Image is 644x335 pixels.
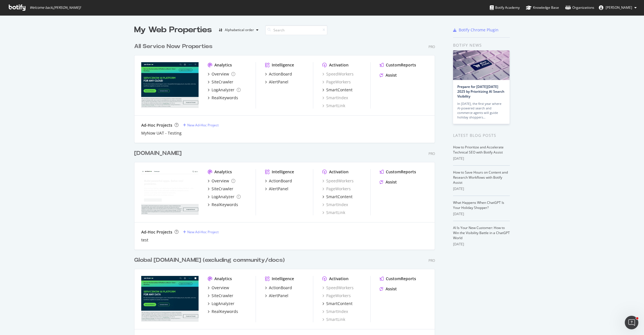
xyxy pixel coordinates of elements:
[272,62,294,68] div: Intelligence
[386,179,397,185] div: Assist
[386,276,416,282] div: CustomReports
[625,316,638,329] iframe: Intercom live chat
[212,87,234,93] div: LogAnalyzer
[212,71,229,77] div: Overview
[212,186,233,192] div: SiteCrawler
[380,286,397,292] a: Assist
[322,79,351,85] a: PageWorkers
[380,179,397,185] a: Assist
[208,285,229,291] a: Overview
[453,50,510,80] img: Prepare for Black Friday 2025 by Prioritizing AI Search Visibility
[216,25,261,34] button: Alphabetical order
[453,242,510,247] div: [DATE]
[322,71,354,77] a: SpeedWorkers
[183,230,219,234] a: New Ad-Hoc Project
[594,3,641,12] button: [PERSON_NAME]
[453,156,510,161] div: [DATE]
[380,62,416,68] a: CustomReports
[212,194,234,200] div: LogAnalyzer
[265,186,288,192] a: AlertPanel
[214,62,232,68] div: Analytics
[386,169,416,175] div: CustomReports
[134,24,212,36] div: My Web Properties
[322,202,348,208] a: SmartIndex
[269,79,288,85] div: AlertPanel
[265,79,288,85] a: AlertPanel
[386,72,397,78] div: Assist
[208,202,238,208] a: RealKeywords
[453,27,499,33] a: Botify Chrome Plugin
[453,200,504,210] a: What Happens When ChatGPT Is Your Holiday Shopper?
[141,169,199,215] img: developer.servicenow.com
[326,194,353,200] div: SmartContent
[428,44,435,49] div: Pro
[322,95,348,101] a: SmartIndex
[134,149,184,157] a: [DOMAIN_NAME]
[212,301,234,306] div: LogAnalyzer
[208,79,233,85] a: SiteCrawler
[329,169,349,175] div: Activation
[269,178,292,184] div: ActionBoard
[457,101,505,120] div: In [DATE], the first year where AI-powered search and commerce agents will guide holiday shoppers…
[380,276,416,282] a: CustomReports
[565,5,594,10] div: Organizations
[208,95,238,101] a: RealKeywords
[453,132,510,139] div: Latest Blog Posts
[322,178,354,184] div: SpeedWorkers
[269,293,288,299] div: AlertPanel
[322,309,348,314] a: SmartIndex
[453,170,508,185] a: How to Save Hours on Content and Research Workflows with Botify Assist
[322,210,345,215] a: SmartLink
[265,293,288,299] a: AlertPanel
[322,103,345,109] a: SmartLink
[326,301,353,306] div: SmartContent
[208,186,233,192] a: SiteCrawler
[322,301,353,306] a: SmartContent
[459,27,499,33] div: Botify Chrome Plugin
[141,130,182,136] a: MyNow UAT - Testing
[134,42,215,51] a: All Service Now Properties
[187,123,219,127] div: New Ad-Hoc Project
[329,276,349,282] div: Activation
[214,169,232,175] div: Analytics
[208,194,241,200] a: LogAnalyzer
[212,293,233,299] div: SiteCrawler
[322,285,354,291] a: SpeedWorkers
[141,62,199,108] img: lightstep.com
[526,5,559,10] div: Knowledge Base
[457,84,504,99] a: Prepare for [DATE][DATE] 2025 by Prioritizing AI Search Visibility
[208,87,241,93] a: LogAnalyzer
[208,71,235,77] a: Overview
[322,186,351,192] a: PageWorkers
[269,71,292,77] div: ActionBoard
[453,225,510,240] a: AI Is Your New Customer: How to Win the Visibility Battle in a ChatGPT World
[322,317,345,322] div: SmartLink
[225,28,254,32] div: Alphabetical order
[265,285,292,291] a: ActionBoard
[214,276,232,282] div: Analytics
[272,169,294,175] div: Intelligence
[141,237,148,243] a: test
[428,258,435,263] div: Pro
[326,87,353,93] div: SmartContent
[208,293,233,299] a: SiteCrawler
[265,25,327,35] input: Search
[380,72,397,78] a: Assist
[490,5,520,10] div: Botify Academy
[606,5,632,10] span: Tim Manalo
[134,256,285,264] div: Global [DOMAIN_NAME] (excluding community/docs)
[183,123,219,127] a: New Ad-Hoc Project
[265,178,292,184] a: ActionBoard
[212,285,229,291] div: Overview
[386,62,416,68] div: CustomReports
